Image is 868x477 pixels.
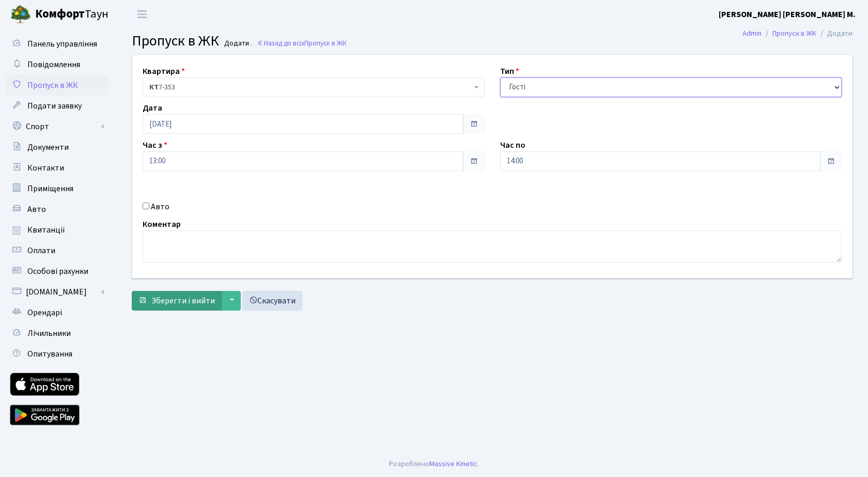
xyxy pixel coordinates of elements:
[129,6,155,23] button: Переключити навігацію
[257,38,347,48] a: Назад до всіхПропуск в ЖК
[27,38,97,50] span: Панель управління
[27,204,46,215] span: Авто
[500,65,519,78] label: Тип
[304,38,347,48] span: Пропуск в ЖК
[27,224,65,236] span: Квитанції
[816,28,853,39] li: Додати
[719,9,856,20] b: [PERSON_NAME] [PERSON_NAME] М.
[27,245,55,256] span: Оплати
[27,100,82,112] span: Подати заявку
[5,137,109,158] a: Документи
[143,139,167,151] label: Час з
[242,291,302,311] a: Скасувати
[5,96,109,116] a: Подати заявку
[5,178,109,199] a: Приміщення
[143,65,185,78] label: Квартира
[5,199,109,220] a: Авто
[10,4,31,25] img: logo.png
[143,78,485,97] span: <b>КТ</b>&nbsp;&nbsp;&nbsp;&nbsp;7-353
[27,162,64,174] span: Контакти
[772,28,816,39] a: Пропуск в ЖК
[5,220,109,240] a: Квитанції
[5,344,109,364] a: Опитування
[5,261,109,282] a: Особові рахунки
[5,323,109,344] a: Лічильники
[35,6,109,23] span: Таун
[5,302,109,323] a: Орендарі
[143,102,162,114] label: Дата
[27,307,62,318] span: Орендарі
[27,80,78,91] span: Пропуск в ЖК
[5,282,109,302] a: [DOMAIN_NAME]
[5,158,109,178] a: Контакти
[27,142,69,153] span: Документи
[27,266,88,277] span: Особові рахунки
[719,8,856,21] a: [PERSON_NAME] [PERSON_NAME] М.
[27,348,72,360] span: Опитування
[149,82,472,93] span: <b>КТ</b>&nbsp;&nbsp;&nbsp;&nbsp;7-353
[27,328,71,339] span: Лічильники
[222,39,252,48] small: Додати .
[151,295,215,306] span: Зберегти і вийти
[5,34,109,54] a: Панель управління
[27,59,80,70] span: Повідомлення
[429,458,477,469] a: Massive Kinetic
[132,30,219,51] span: Пропуск в ЖК
[5,54,109,75] a: Повідомлення
[132,291,222,311] button: Зберегти і вийти
[5,116,109,137] a: Спорт
[27,183,73,194] span: Приміщення
[149,82,159,93] b: КТ
[151,201,169,213] label: Авто
[742,28,762,39] a: Admin
[389,458,479,470] div: Розроблено .
[143,218,181,230] label: Коментар
[727,23,868,44] nav: breadcrumb
[35,6,85,22] b: Комфорт
[5,240,109,261] a: Оплати
[5,75,109,96] a: Пропуск в ЖК
[500,139,525,151] label: Час по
